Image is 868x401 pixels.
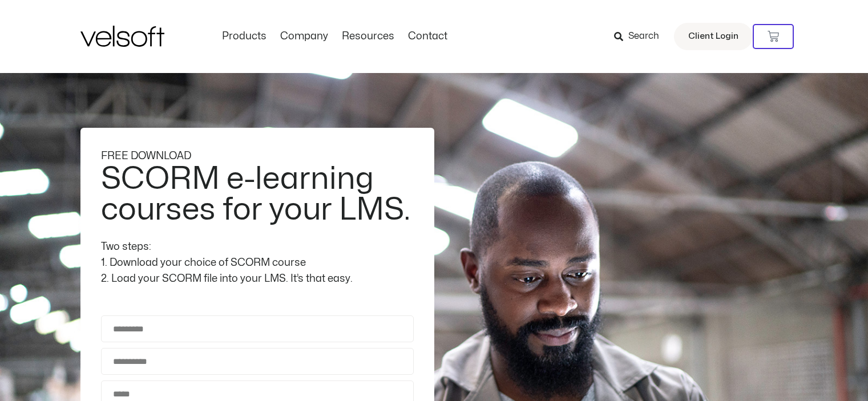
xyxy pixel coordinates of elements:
[401,30,454,43] a: ContactMenu Toggle
[101,239,414,255] div: Two steps:
[80,26,164,47] img: Velsoft Training Materials
[101,271,414,287] div: 2. Load your SCORM file into your LMS. It’s that easy.
[101,255,414,271] div: 1. Download your choice of SCORM course
[614,27,667,46] a: Search
[628,29,659,44] span: Search
[335,30,401,43] a: ResourcesMenu Toggle
[273,30,335,43] a: CompanyMenu Toggle
[674,23,753,50] a: Client Login
[101,148,414,164] div: FREE DOWNLOAD
[215,30,273,43] a: ProductsMenu Toggle
[101,164,411,225] h2: SCORM e-learning courses for your LMS.
[688,29,738,44] span: Client Login
[215,30,454,43] nav: Menu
